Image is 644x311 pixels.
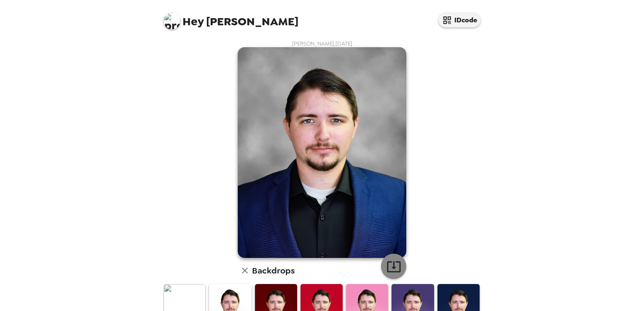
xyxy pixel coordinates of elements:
h6: Backdrops [252,264,295,277]
span: [PERSON_NAME] , [DATE] [292,40,352,47]
img: profile pic [164,13,180,29]
button: IDcode [438,13,480,27]
span: Hey [182,14,204,29]
span: [PERSON_NAME] [164,8,298,27]
img: user [238,47,406,258]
